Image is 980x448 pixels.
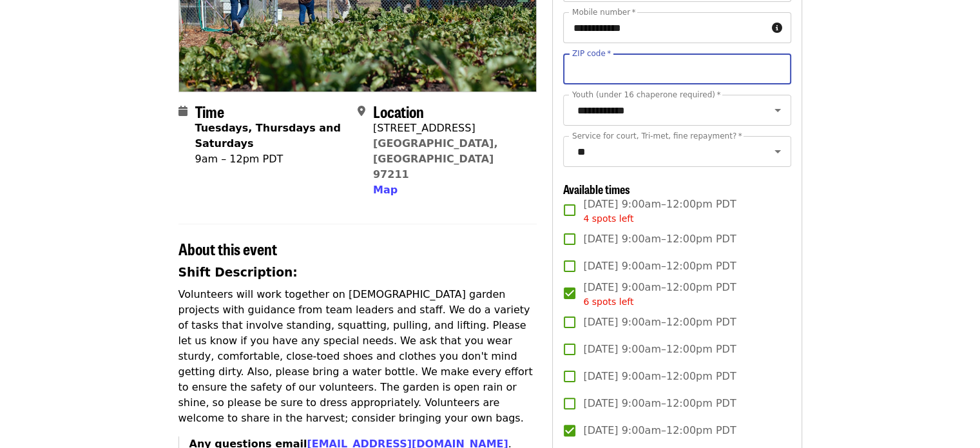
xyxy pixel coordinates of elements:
div: [STREET_ADDRESS] [373,121,526,136]
span: Location [373,100,424,122]
span: [DATE] 9:00am–12:00pm PDT [583,342,736,357]
span: [DATE] 9:00am–12:00pm PDT [583,423,736,438]
input: ZIP code [563,54,791,84]
span: [DATE] 9:00am–12:00pm PDT [583,231,736,247]
i: map-marker-alt icon [358,105,365,117]
span: About this event [178,237,277,260]
button: Open [769,142,787,161]
label: ZIP code [572,50,611,57]
span: 4 spots left [583,213,633,224]
label: Service for court, Tri-met, fine repayment? [572,132,742,140]
span: [DATE] 9:00am–12:00pm PDT [583,396,736,411]
label: Mobile number [572,8,635,16]
span: 6 spots left [583,297,633,307]
span: Map [373,184,398,196]
a: [GEOGRAPHIC_DATA], [GEOGRAPHIC_DATA] 97211 [373,137,498,180]
p: Volunteers will work together on [DEMOGRAPHIC_DATA] garden projects with guidance from team leade... [178,287,537,426]
i: calendar icon [178,105,187,117]
span: [DATE] 9:00am–12:00pm PDT [583,280,736,309]
strong: Tuesdays, Thursdays and Saturdays [195,122,341,150]
span: [DATE] 9:00am–12:00pm PDT [583,258,736,274]
input: Mobile number [563,12,766,43]
i: circle-info icon [772,22,782,34]
strong: Shift Description: [178,266,298,279]
button: Open [769,101,787,119]
button: Map [373,182,398,198]
span: Available times [563,180,630,197]
span: [DATE] 9:00am–12:00pm PDT [583,315,736,330]
label: Youth (under 16 chaperone required) [572,91,720,99]
span: Time [195,100,224,122]
div: 9am – 12pm PDT [195,151,347,167]
span: [DATE] 9:00am–12:00pm PDT [583,197,736,226]
span: [DATE] 9:00am–12:00pm PDT [583,369,736,384]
